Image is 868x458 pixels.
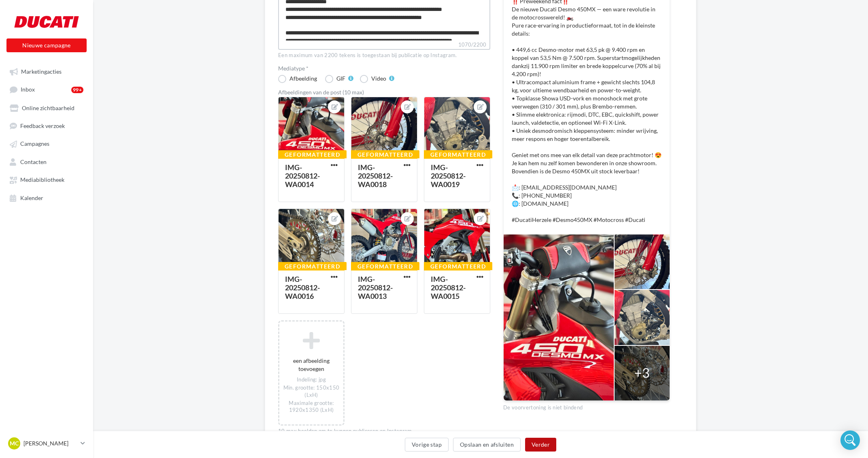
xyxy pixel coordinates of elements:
span: MC [10,439,19,447]
div: Video [371,76,386,81]
div: Open Intercom Messenger [840,430,860,450]
a: Mediabibliotheek [5,172,88,187]
div: IMG-20250812-WA0018 [358,163,393,189]
span: Online zichtbaarheid [22,104,74,111]
div: Geformatteerd [351,150,419,159]
div: 10 max beelden om te kunnen publiceren op Instagram [278,428,490,435]
a: Inbox99+ [5,82,88,97]
span: Mediabibliotheek [20,177,64,183]
span: Marketingacties [21,68,62,75]
div: +3 [634,364,650,382]
a: Feedback verzoek [5,118,88,133]
span: Campagnes [20,141,49,147]
span: Feedback verzoek [20,122,65,129]
span: Contacten [20,158,47,165]
a: Kalender [5,190,88,205]
span: Inbox [21,86,35,93]
div: 99+ [71,87,83,93]
div: Geformatteerd [278,262,347,271]
div: IMG-20250812-WA0019 [431,163,466,189]
div: Geformatteerd [351,262,419,271]
div: IMG-20250812-WA0016 [285,275,320,300]
a: Marketingacties [5,64,88,79]
div: Afbeeldingen van de post (10 max) [278,89,490,95]
label: Mediatype * [278,66,490,71]
div: IMG-20250812-WA0013 [358,275,393,300]
button: Vorige stap [405,438,449,452]
div: Geformatteerd [278,150,347,159]
div: Een maximum van 2200 tekens is toegestaan bij publicatie op Instagram. [278,52,490,59]
div: Geformatteerd [424,150,492,159]
a: Contacten [5,154,88,169]
div: De voorvertoning is niet bindend [503,401,670,411]
div: Afbeelding [289,76,317,81]
a: Online zichtbaarheid [5,100,88,115]
a: MC [PERSON_NAME] [6,436,87,451]
button: Verder [525,438,556,452]
a: Campagnes [5,136,88,151]
button: Opslaan en afsluiten [453,438,521,452]
div: IMG-20250812-WA0014 [285,163,320,189]
span: Kalender [20,194,43,201]
p: [PERSON_NAME] [23,439,77,447]
div: IMG-20250812-WA0015 [431,275,466,300]
button: Nieuwe campagne [6,38,87,52]
div: Geformatteerd [424,262,492,271]
label: 1070/2200 [278,40,490,50]
div: GIF [336,76,345,81]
